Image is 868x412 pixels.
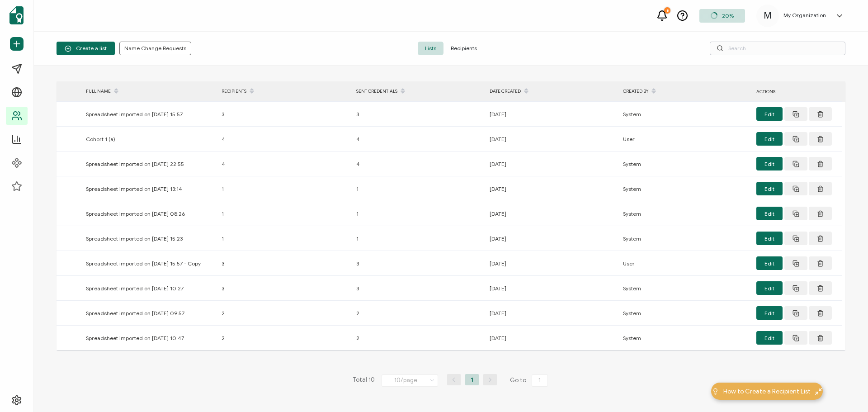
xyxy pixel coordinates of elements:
div: 2 [352,333,485,343]
div: FULL NAME [81,84,217,99]
div: System [618,184,752,194]
button: Edit [756,182,783,195]
div: SENT CREDENTIALS [352,84,485,99]
button: Edit [756,107,783,121]
div: [DATE] [485,308,618,318]
div: Spreadsheet imported on [DATE] 10:47 [81,333,217,343]
div: Spreadsheet imported on [DATE] 15:57 - Copy [81,258,217,269]
button: Create a list [57,42,115,55]
span: Total 10 [353,374,375,387]
h5: My Organization [783,12,826,19]
iframe: Chat Widget [717,310,868,412]
button: Edit [756,306,783,320]
div: 3 [352,109,485,119]
div: System [618,308,752,318]
div: DATE CREATED [485,84,618,99]
div: 3 [352,258,485,269]
div: 1 [217,184,352,194]
div: [DATE] [485,134,618,144]
span: M [764,9,772,23]
div: [DATE] [485,109,618,119]
button: Edit [756,281,783,295]
span: 20% [722,12,734,19]
span: Go to [510,374,550,387]
div: [DATE] [485,208,618,219]
div: RECIPIENTS [217,84,352,99]
div: [DATE] [485,283,618,294]
div: 3 [217,258,352,269]
div: 8 [664,7,670,14]
input: Select [382,374,438,387]
div: 3 [352,283,485,294]
div: ACTIONS [752,86,842,97]
div: Cohort 1 (a) [81,134,217,144]
div: System [618,109,752,119]
div: 2 [217,333,352,343]
button: Edit [756,157,783,170]
div: 1 [352,184,485,194]
div: User [618,258,752,269]
div: Spreadsheet imported on [DATE] 10:27 [81,283,217,294]
div: Spreadsheet imported on [DATE] 13:14 [81,184,217,194]
div: 3 [217,283,352,294]
div: System [618,283,752,294]
img: sertifier-logomark-colored.svg [9,6,24,24]
div: Spreadsheet imported on [DATE] 22:55 [81,159,217,169]
div: System [618,333,752,343]
div: Spreadsheet imported on [DATE] 15:23 [81,233,217,244]
div: 4 [217,159,352,169]
div: Spreadsheet imported on [DATE] 09:57 [81,308,217,318]
div: 1 [352,233,485,244]
div: [DATE] [485,184,618,194]
span: Recipients [443,42,484,55]
button: Edit [756,256,783,270]
div: System [618,159,752,169]
button: Edit [756,207,783,220]
div: CREATED BY [618,84,752,99]
div: 1 [217,233,352,244]
span: Name Change Requests [124,46,186,51]
li: 1 [465,374,479,385]
div: [DATE] [485,233,618,244]
div: [DATE] [485,333,618,343]
div: 2 [352,308,485,318]
div: 1 [217,208,352,219]
div: 2 [217,308,352,318]
div: Spreadsheet imported on [DATE] 15:57 [81,109,217,119]
div: User [618,134,752,144]
div: 3 [217,109,352,119]
div: 1 [352,208,485,219]
button: Edit [756,132,783,146]
div: System [618,208,752,219]
div: Spreadsheet imported on [DATE] 08:26 [81,208,217,219]
div: [DATE] [485,258,618,269]
span: Create a list [65,45,107,52]
input: Search [710,42,845,55]
div: 4 [217,134,352,144]
div: 4 [352,159,485,169]
div: [DATE] [485,159,618,169]
div: 4 [352,134,485,144]
div: System [618,233,752,244]
span: Lists [418,42,443,55]
button: Name Change Requests [119,42,191,55]
button: Edit [756,232,783,245]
